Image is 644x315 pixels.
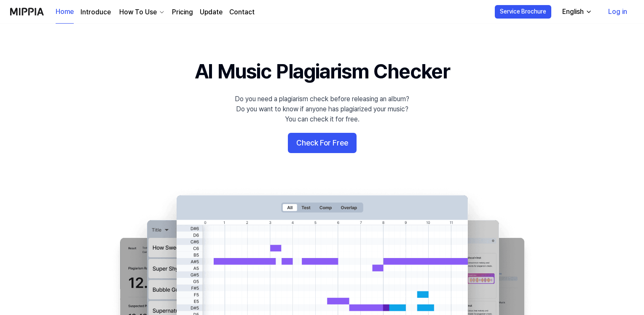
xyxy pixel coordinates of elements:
[235,94,409,124] div: Do you need a plagiarism check before releasing an album? Do you want to know if anyone has plagi...
[195,57,450,86] h1: AI Music Plagiarism Checker
[118,7,165,17] button: How To Use
[80,7,111,17] a: Introduce
[561,7,585,17] div: English
[172,7,193,17] a: Pricing
[56,0,74,24] a: Home
[495,5,551,19] button: Service Brochure
[200,7,223,17] a: Update
[555,3,597,20] button: English
[118,7,158,17] div: How To Use
[288,133,357,153] button: Check For Free
[229,7,255,17] a: Contact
